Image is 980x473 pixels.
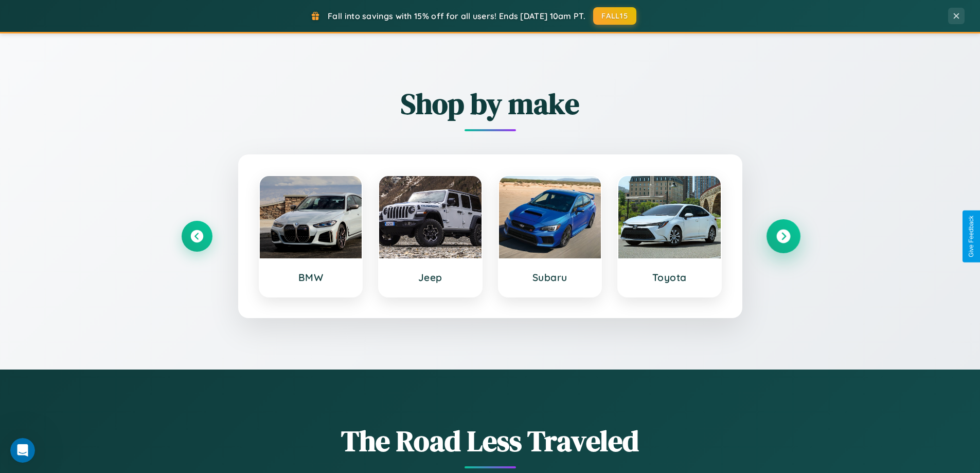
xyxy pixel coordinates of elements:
[10,438,35,463] iframe: Intercom live chat
[182,84,799,124] h2: Shop by make
[968,216,975,257] div: Give Feedback
[182,421,799,461] h1: The Road Less Traveled
[328,11,585,21] span: Fall into savings with 15% off for all users! Ends [DATE] 10am PT.
[389,271,471,284] h3: Jeep
[629,271,710,284] h3: Toyota
[270,271,352,284] h3: BMW
[509,271,591,284] h3: Subaru
[593,7,636,25] button: FALL15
